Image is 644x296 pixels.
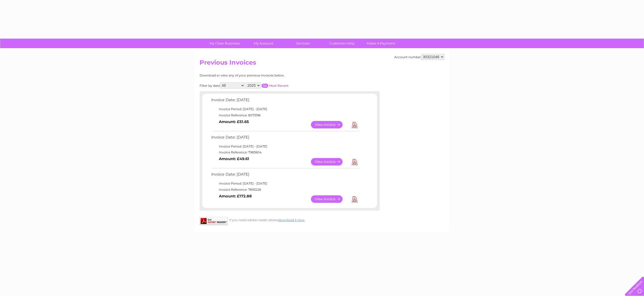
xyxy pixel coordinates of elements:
[219,156,249,161] b: Amount: £49.61
[210,187,360,193] td: Invoice Reference: 7893226
[311,121,349,128] a: View
[351,158,358,166] a: Download
[278,218,305,222] a: download it now
[210,180,360,187] td: Invoice Period: [DATE] - [DATE]
[210,149,360,155] td: Invoice Reference: 7983604
[243,39,285,48] a: My Account
[210,106,360,112] td: Invoice Period: [DATE] - [DATE]
[200,217,380,222] div: If you need adobe reader please .
[200,74,335,77] div: Download or view any of your previous invoices below.
[219,119,249,124] b: Amount: £51.65
[210,171,360,180] td: Invoice Date: [DATE]
[311,158,349,166] a: View
[394,54,444,60] div: Account number
[200,59,444,69] h2: Previous Invoices
[210,134,360,143] td: Invoice Date: [DATE]
[351,121,358,128] a: Download
[360,39,402,48] a: Make A Payment
[321,39,363,48] a: Customer Help
[219,194,252,198] b: Amount: £172.88
[210,112,360,118] td: Invoice Reference: 8073196
[282,39,324,48] a: Services
[203,39,246,48] a: My Clear Business
[311,195,349,203] a: View
[351,195,358,203] a: Download
[210,97,360,106] td: Invoice Date: [DATE]
[200,82,335,89] div: Filter by date
[210,143,360,150] td: Invoice Period: [DATE] - [DATE]
[269,84,289,88] a: Most Recent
